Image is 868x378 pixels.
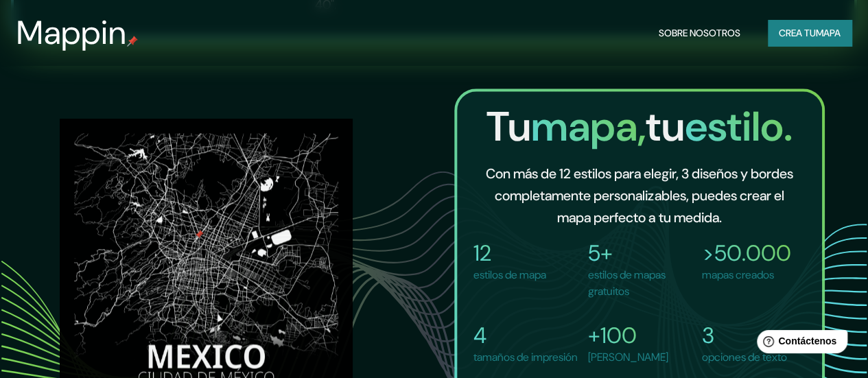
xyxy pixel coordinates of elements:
font: 5+ [587,239,612,268]
img: pin de mapeo [127,36,138,47]
font: >50.000 [702,239,791,268]
button: Sobre nosotros [653,20,746,46]
font: tamaños de impresión [473,350,578,364]
font: Mappin [16,11,127,54]
font: tu [646,99,684,154]
font: mapas creados [702,268,774,282]
font: 4 [473,321,486,350]
font: +100 [587,321,636,350]
button: Crea tumapa [768,20,852,46]
font: estilo. [684,99,792,154]
font: mapa, [531,99,646,154]
iframe: Lanzador de widgets de ayuda [746,324,853,363]
font: estilos de mapas gratuitos [587,268,665,298]
font: mapa [816,27,841,39]
font: Crea tu [779,27,816,39]
font: [PERSON_NAME] [587,350,668,364]
font: 12 [473,239,491,268]
font: opciones de texto [702,350,787,364]
font: estilos de mapa [473,268,546,282]
font: Tu [486,99,531,154]
font: Sobre nosotros [659,27,740,39]
font: 3 [702,321,714,350]
font: Con más de 12 estilos para elegir, 3 diseños y bordes completamente personalizables, puedes crear... [486,165,793,226]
